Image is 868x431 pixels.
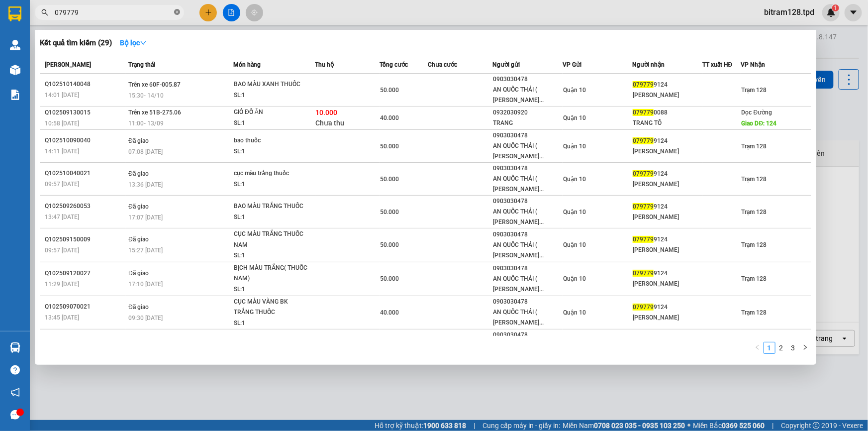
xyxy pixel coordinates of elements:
li: 2 [775,342,787,354]
div: bao màu trắng thuốc [234,335,308,346]
span: close-circle [174,8,180,17]
div: cục màu trắng thuốc [234,168,308,179]
span: TT xuất HĐ [702,61,733,68]
span: 079779 [633,81,654,88]
span: Đã giao [128,236,149,243]
div: 9124 [633,169,702,179]
div: BAO MÀU XANH THUỐC [234,79,308,90]
span: 50.000 [380,275,399,282]
span: question-circle [10,365,20,375]
span: Đã giao [128,170,149,177]
img: warehouse-icon [10,342,20,353]
span: 50.000 [380,241,399,248]
span: 13:47 [DATE] [45,214,79,220]
span: Đã giao [128,137,149,144]
div: BỊCH MÀU TRẮNG( THUỐC NAM) [234,263,308,284]
div: 0932030920 [493,108,562,118]
span: Người nhận [632,61,665,68]
div: 9124 [633,268,702,279]
span: 14:11 [DATE] [45,148,79,155]
span: 079779 [633,236,654,243]
span: Chưa thu [316,119,345,127]
h3: Kết quả tìm kiếm ( 29 ) [40,38,112,48]
li: 1 [764,342,775,354]
span: 09:57 [DATE] [45,247,79,254]
span: search [41,9,48,16]
div: 0088 [633,108,702,118]
span: Quận 10 [563,275,586,282]
span: 079779 [633,137,654,144]
span: 11:00 - 13/09 [128,120,164,127]
div: AN QUỐC THÁI ( [PERSON_NAME]... [493,174,562,195]
span: 50.000 [380,143,399,150]
span: 14:01 [DATE] [45,92,79,99]
span: 17:10 [DATE] [128,281,163,288]
div: 9124 [633,202,702,212]
span: Trạm 128 [742,143,767,150]
span: 50.000 [380,87,399,94]
span: 11:29 [DATE] [45,281,79,288]
div: 0903030478 [493,330,562,340]
div: 9124 [633,302,702,313]
span: left [755,344,761,350]
span: Món hàng [233,61,261,68]
div: 0903030478 [493,74,562,85]
div: Q102509150009 [45,234,125,245]
a: 3 [788,342,799,353]
span: Trên xe 51B-275.06 [128,109,181,116]
div: SL: 1 [234,146,308,157]
span: Người gửi [492,61,520,68]
li: Next Page [799,342,811,354]
div: [PERSON_NAME] [633,212,702,222]
span: 079779 [633,170,654,177]
span: close-circle [174,9,180,15]
div: SL: 1 [234,284,308,295]
div: 0903030478 [493,263,562,274]
span: Quận 10 [563,143,586,150]
div: 0903030478 [493,229,562,240]
span: Trạm 128 [742,309,767,316]
span: 40.000 [380,309,399,316]
span: Quận 10 [563,241,586,248]
div: SL: 1 [234,318,308,329]
span: 13:45 [DATE] [45,314,79,321]
div: GIỎ ĐỒ ĂN [234,107,308,118]
span: [PERSON_NAME] [45,61,91,68]
div: [PERSON_NAME] [633,245,702,255]
span: right [802,344,808,350]
img: warehouse-icon [10,40,20,50]
span: Dọc Đường [742,109,772,116]
div: 0903030478 [493,163,562,174]
span: Quận 10 [563,309,586,316]
div: 9124 [633,136,702,146]
div: 0903030478 [493,130,562,141]
span: Trạm 128 [742,87,767,94]
div: Q102510140048 [45,79,125,90]
div: AN QUỐC THÁI ( [PERSON_NAME]... [493,141,562,162]
span: 40.000 [380,114,399,121]
button: Bộ lọcdown [112,35,155,51]
img: logo-vxr [8,6,21,21]
div: [PERSON_NAME] [633,179,702,190]
input: Tìm tên, số ĐT hoặc mã đơn [55,7,172,18]
div: AN QUỐC THÁI ( [PERSON_NAME]... [493,240,562,261]
span: 50.000 [380,209,399,215]
span: Đã giao [128,304,149,311]
li: Previous Page [752,342,764,354]
div: AN QUỐC THÁI ( [PERSON_NAME]... [493,274,562,295]
img: solution-icon [10,90,20,100]
a: 2 [776,342,787,353]
div: bao thuốc [234,135,308,146]
div: 0903030478 [493,196,562,207]
span: Tổng cước [380,61,408,68]
span: 50.000 [380,176,399,183]
div: SL: 1 [234,118,308,129]
div: AN QUỐC THÁI ( [PERSON_NAME]... [493,207,562,227]
div: SL: 1 [234,90,308,101]
div: [PERSON_NAME] [633,279,702,289]
div: Q102510090040 [45,135,125,146]
div: Q102509060013 [45,335,125,345]
div: Q102509070021 [45,302,125,312]
div: Q102510040021 [45,168,125,179]
div: [PERSON_NAME] [633,313,702,323]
